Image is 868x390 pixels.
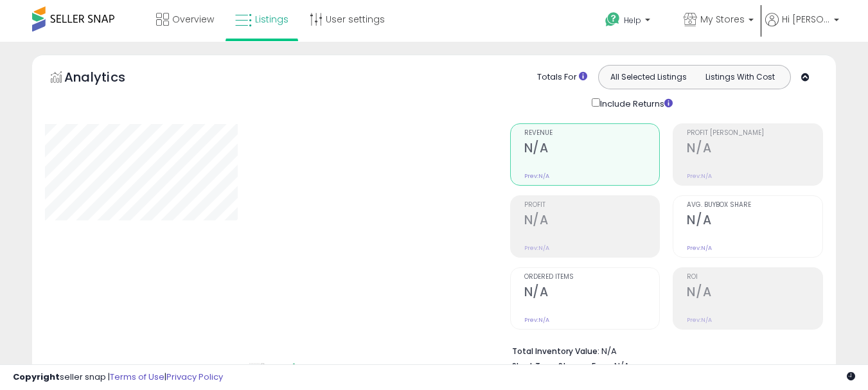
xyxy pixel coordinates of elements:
[595,2,672,42] a: Help
[582,96,688,111] div: Include Returns
[602,69,695,85] button: All Selected Listings
[687,172,712,180] small: Prev: N/A
[110,371,164,383] a: Terms of Use
[687,130,822,137] span: Profit [PERSON_NAME]
[605,12,621,28] i: Get Help
[687,213,822,230] h2: N/A
[537,71,587,84] div: Totals For
[765,13,839,42] a: Hi [PERSON_NAME]
[524,316,549,324] small: Prev: N/A
[687,202,822,209] span: Avg. Buybox Share
[524,172,549,180] small: Prev: N/A
[782,13,830,26] span: Hi [PERSON_NAME]
[687,141,822,158] h2: N/A
[687,285,822,302] h2: N/A
[255,13,288,26] span: Listings
[13,371,60,383] strong: Copyright
[687,274,822,281] span: ROI
[524,244,549,252] small: Prev: N/A
[512,342,813,358] li: N/A
[624,15,641,26] span: Help
[687,316,712,324] small: Prev: N/A
[524,213,660,230] h2: N/A
[512,346,599,357] b: Total Inventory Value:
[172,13,214,26] span: Overview
[524,274,660,281] span: Ordered Items
[614,360,630,372] span: N/A
[687,244,712,252] small: Prev: N/A
[512,360,612,371] b: Short Term Storage Fees:
[700,13,745,26] span: My Stores
[524,130,660,137] span: Revenue
[694,69,786,85] button: Listings With Cost
[524,202,660,209] span: Profit
[13,371,223,384] div: seller snap | |
[524,285,660,302] h2: N/A
[166,371,223,383] a: Privacy Policy
[524,141,660,158] h2: N/A
[64,68,150,89] h5: Analytics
